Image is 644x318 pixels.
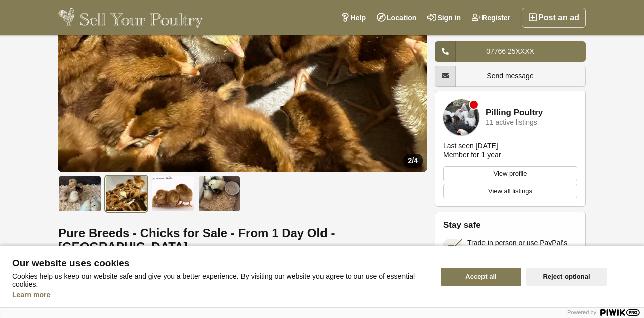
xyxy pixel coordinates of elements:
[151,176,194,212] img: Pure Breeds - Chicks for Sale - From 1 Day Old - Lancashire - 3
[443,141,498,150] div: Last seen [DATE]
[443,220,577,230] h2: Stay safe
[441,268,521,286] button: Accept all
[443,184,577,199] a: View all listings
[466,8,516,28] a: Register
[58,227,427,253] h1: Pure Breeds - Chicks for Sale - From 1 Day Old - [GEOGRAPHIC_DATA]
[58,176,101,212] img: Pure Breeds - Chicks for Sale - From 1 Day Old - Lancashire - 1
[58,8,203,28] img: Sell Your Poultry
[408,156,412,165] span: 2
[403,154,423,168] div: /
[12,258,429,268] span: Our website uses cookies
[105,176,148,212] img: Pure Breeds - Chicks for Sale - From 1 Day Old - Lancashire - 2
[526,268,607,286] button: Reject optional
[12,291,50,299] a: Learn more
[435,66,586,87] a: Send message
[198,176,241,212] img: Pure Breeds - Chicks for Sale - From 1 Day Old - Lancashire - 4
[335,8,371,28] a: Help
[443,99,479,135] img: Pilling Poultry
[470,101,478,109] div: Member is offline
[443,150,501,160] div: Member for 1 year
[486,108,543,118] a: Pilling Poultry
[12,272,429,288] p: Cookies help us keep our website safe and give you a better experience. By visiting our website y...
[486,47,534,55] span: 07766 25XXXX
[486,119,537,126] div: 11 active listings
[435,41,586,62] a: 07766 25XXXX
[467,238,577,266] span: Trade in person or use PayPal's “paying for an item or service” to transfer money
[567,309,596,315] span: Powered by
[522,8,586,28] a: Post an ad
[414,156,418,165] span: 4
[443,166,577,181] a: View profile
[487,72,533,80] span: Send message
[422,8,466,28] a: Sign in
[371,8,422,28] a: Location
